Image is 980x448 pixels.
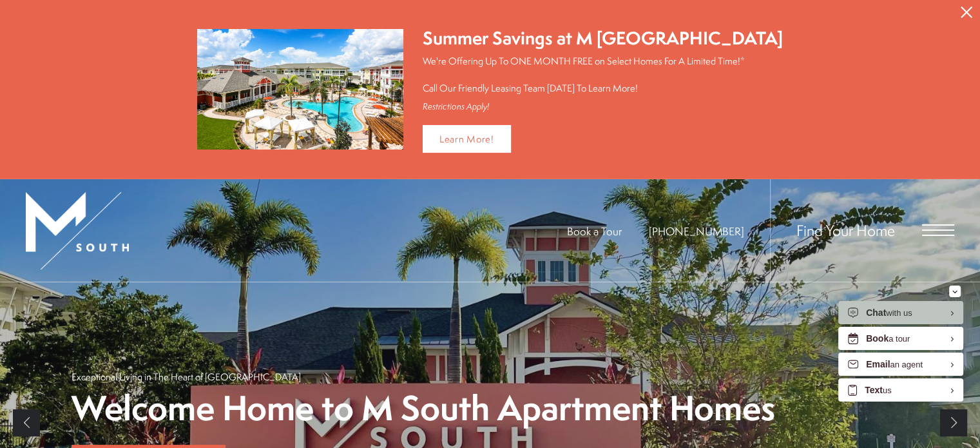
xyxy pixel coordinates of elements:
p: We're Offering Up To ONE MONTH FREE on Select Homes For A Limited Time!* Call Our Friendly Leasin... [423,54,783,95]
button: Open Menu [922,224,954,236]
a: Next [940,409,967,436]
p: Welcome Home to M South Apartment Homes [72,390,775,427]
div: Restrictions Apply! [423,101,783,112]
p: Exceptional Living in The Heart of [GEOGRAPHIC_DATA] [72,370,301,384]
a: Previous [13,409,40,436]
a: Learn More! [423,125,511,153]
img: MSouth [26,192,129,269]
a: Find Your Home [796,220,895,240]
img: Summer Savings at M South Apartments [197,29,403,150]
span: [PHONE_NUMBER] [649,224,744,239]
a: Call Us at 813-570-8014 [649,224,744,239]
a: Book a Tour [567,224,622,239]
div: Summer Savings at M [GEOGRAPHIC_DATA] [423,26,783,51]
